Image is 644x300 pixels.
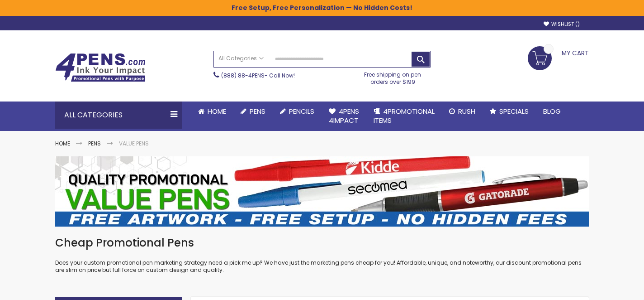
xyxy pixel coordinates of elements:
a: Pens [88,140,101,147]
a: Pencils [273,102,322,121]
span: Pens [250,106,265,116]
img: Value Pens [55,156,589,227]
span: - Call Now! [221,72,295,79]
span: Pencils [289,106,314,116]
a: Home [191,102,233,121]
a: Specials [483,102,536,121]
a: Blog [536,102,568,121]
a: 4Pens4impact [322,102,366,131]
a: Pens [233,102,273,121]
div: Does your custom promotional pen marketing strategy need a pick me up? We have just the marketing... [55,236,589,274]
span: 4Pens 4impact [329,106,359,125]
span: 4PROMOTIONAL ITEMS [374,106,435,125]
a: Rush [442,102,483,121]
a: All Categories [214,51,268,66]
a: (888) 88-4PENS [221,72,265,79]
a: 4PROMOTIONALITEMS [366,102,442,131]
strong: Value Pens [119,140,149,147]
span: Rush [458,106,475,116]
span: Blog [543,106,561,116]
a: Home [55,140,70,147]
span: Home [208,106,226,116]
img: 4Pens Custom Pens and Promotional Products [55,53,146,82]
div: All Categories [55,102,182,129]
h1: Cheap Promotional Pens [55,236,589,250]
a: Wishlist [544,21,580,28]
span: All Categories [218,55,264,62]
span: Specials [499,106,529,116]
div: Free shipping on pen orders over $199 [355,68,431,86]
